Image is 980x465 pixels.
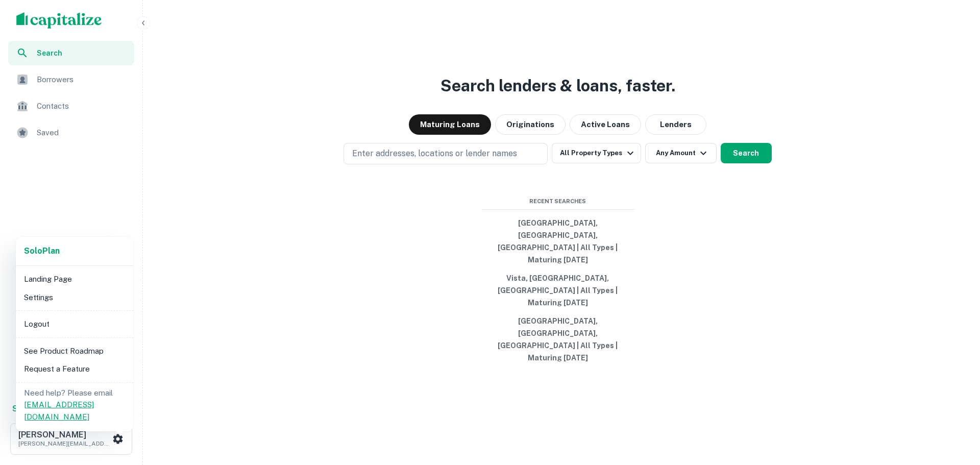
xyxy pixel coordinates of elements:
[20,315,129,333] li: Logout
[24,387,125,423] p: Need help? Please email
[24,400,94,421] a: [EMAIL_ADDRESS][DOMAIN_NAME]
[929,383,980,432] iframe: Chat Widget
[20,360,129,378] li: Request a Feature
[24,246,60,256] strong: Solo Plan
[20,270,129,288] li: Landing Page
[20,288,129,307] li: Settings
[20,342,129,360] li: See Product Roadmap
[24,245,60,257] a: SoloPlan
